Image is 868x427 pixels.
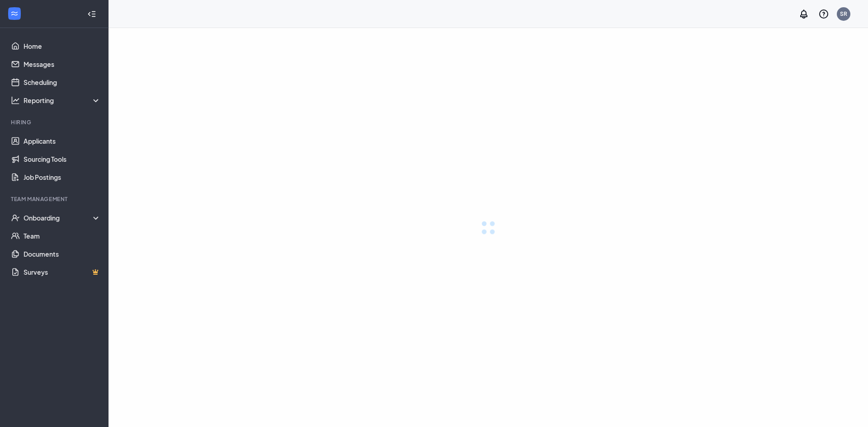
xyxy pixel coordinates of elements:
[24,132,101,150] a: Applicants
[24,73,101,91] a: Scheduling
[10,9,19,18] svg: WorkstreamLogo
[840,10,847,18] div: SR
[818,9,829,19] svg: QuestionInfo
[11,195,99,203] div: Team Management
[24,55,101,73] a: Messages
[24,37,101,55] a: Home
[24,227,101,245] a: Team
[24,168,101,186] a: Job Postings
[24,96,101,105] div: Reporting
[24,150,101,168] a: Sourcing Tools
[11,96,20,105] svg: Analysis
[24,263,101,281] a: SurveysCrown
[11,213,20,222] svg: UserCheck
[24,213,101,222] div: Onboarding
[11,118,99,126] div: Hiring
[24,245,101,263] a: Documents
[87,9,96,19] svg: Collapse
[798,9,809,19] svg: Notifications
